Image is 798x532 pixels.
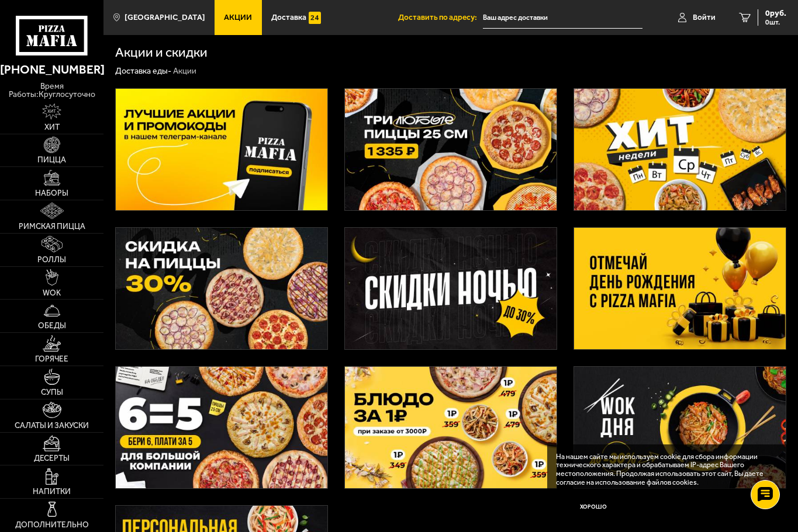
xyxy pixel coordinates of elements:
h1: Акции и скидки [115,46,208,60]
span: Доставить по адресу: [398,13,483,22]
span: [GEOGRAPHIC_DATA] [125,13,205,22]
span: Акции [224,13,252,22]
span: Напитки [33,488,71,496]
span: Наборы [35,189,68,197]
span: 0 руб. [765,9,786,18]
span: Супы [41,388,63,397]
span: Салаты и закуски [15,422,89,430]
span: Десерты [34,454,70,463]
a: Доставка еды- [115,66,171,76]
span: WOK [43,289,61,297]
span: 0 шт. [765,19,786,26]
button: Хорошо [556,495,631,520]
img: 15daf4d41897b9f0e9f617042186c801.svg [309,12,321,24]
input: Ваш адрес доставки [483,7,642,29]
span: Дополнительно [15,521,89,529]
span: Хит [44,123,60,131]
span: Римская пицца [19,222,85,231]
div: Акции [173,66,196,77]
p: На нашем сайте мы используем cookie для сбора информации технического характера и обрабатываем IP... [556,453,772,487]
span: Доставка [271,13,306,22]
span: Войти [693,13,716,22]
span: Пицца [37,156,66,164]
span: Горячее [35,355,68,363]
span: Роллы [37,256,66,264]
span: Обеды [38,322,66,330]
